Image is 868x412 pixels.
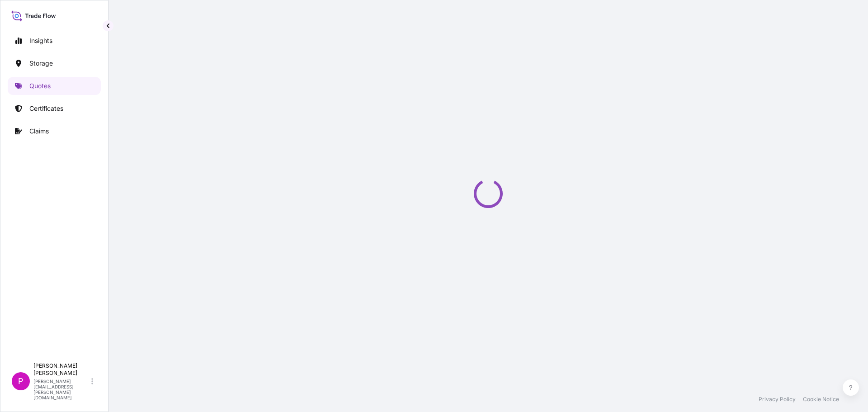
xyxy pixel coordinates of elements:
a: Cookie Notice [803,396,839,403]
p: Certificates [29,104,63,113]
p: [PERSON_NAME] [PERSON_NAME] [33,362,90,377]
p: Quotes [29,81,51,90]
a: Storage [8,54,101,72]
a: Insights [8,32,101,50]
span: P [18,377,24,386]
a: Quotes [8,77,101,95]
p: Claims [29,127,49,136]
a: Certificates [8,99,101,118]
a: Privacy Policy [759,396,796,403]
p: [PERSON_NAME][EMAIL_ADDRESS][PERSON_NAME][DOMAIN_NAME] [33,379,90,400]
p: Storage [29,59,53,68]
p: Insights [29,36,52,45]
a: Claims [8,122,101,140]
